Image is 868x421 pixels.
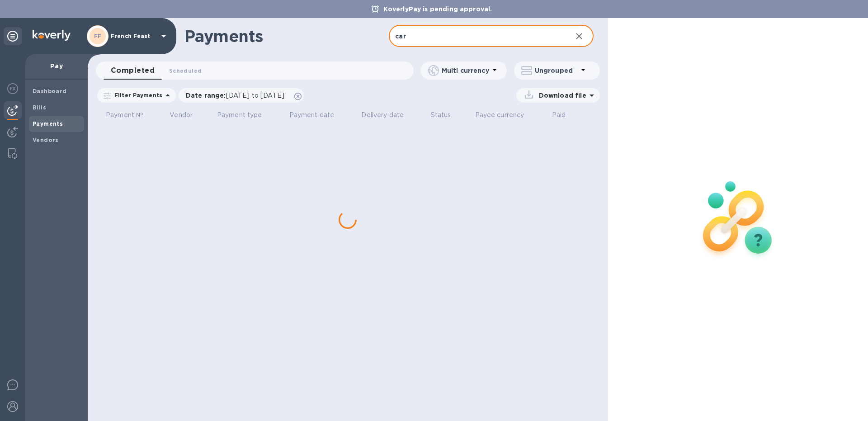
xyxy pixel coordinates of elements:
[361,110,415,120] span: Delivery date
[217,110,274,120] span: Payment type
[106,110,143,120] p: Payment №
[184,27,389,46] h1: Payments
[4,27,22,45] div: Unpin categories
[226,92,284,99] span: [DATE] to [DATE]
[170,110,204,120] span: Vendor
[535,66,578,75] p: Ungrouped
[217,110,262,120] p: Payment type
[535,91,586,100] p: Download file
[33,137,59,143] b: Vendors
[33,104,46,111] b: Bills
[431,110,463,120] span: Status
[111,64,155,77] span: Completed
[94,33,102,39] b: FF
[169,66,202,76] span: Scheduled
[442,66,489,75] p: Multi currency
[361,110,404,120] p: Delivery date
[170,110,193,120] p: Vendor
[7,83,18,94] img: Foreign exchange
[431,110,451,120] p: Status
[106,110,155,120] span: Payment №
[475,110,536,120] span: Payee currency
[111,91,162,99] p: Filter Payments
[379,5,497,14] p: KoverlyPay is pending approval.
[552,110,578,120] span: Paid
[186,91,289,100] p: Date range :
[289,110,335,120] p: Payment date
[552,110,566,120] p: Paid
[111,33,156,39] p: French Feast
[33,120,63,127] b: Payments
[179,88,304,103] div: Date range:[DATE] to [DATE]
[289,110,346,120] span: Payment date
[33,88,67,95] b: Dashboard
[33,30,71,41] img: Logo
[475,110,524,120] p: Payee currency
[33,61,80,71] p: Pay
